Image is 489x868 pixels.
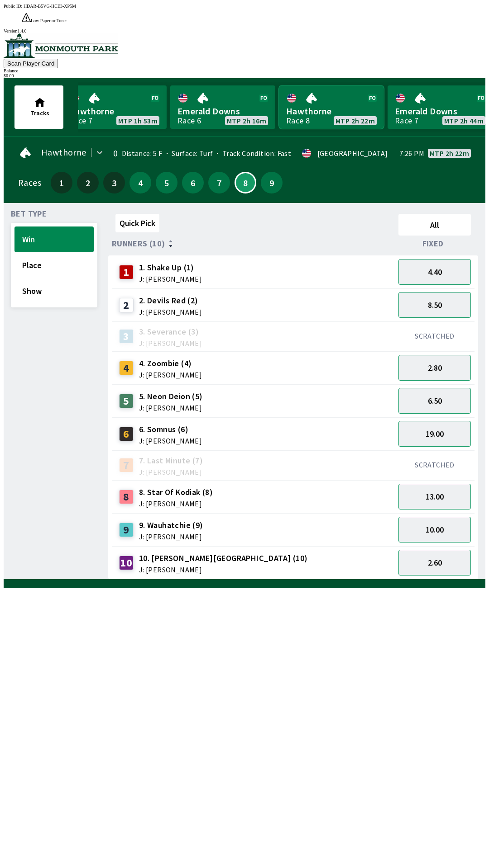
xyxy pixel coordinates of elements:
button: 2 [77,172,99,193]
div: SCRATCHED [398,331,471,340]
button: All [398,214,471,236]
span: J: [PERSON_NAME] [139,371,202,378]
div: 5 [119,394,134,408]
span: 5. Neon Deion (5) [139,391,203,402]
div: 6 [119,427,134,441]
a: Emerald DownsRace 6MTP 2h 16m [170,85,275,129]
span: J: [PERSON_NAME] [139,437,202,444]
div: Races [18,179,41,186]
button: Scan Player Card [4,59,58,68]
a: HawthorneRace 8MTP 2h 22m [279,85,384,129]
div: 7 [119,458,134,472]
button: Tracks [14,85,63,129]
div: Public ID: [4,4,485,9]
span: Emerald Downs [177,105,268,117]
span: J: [PERSON_NAME] [139,308,202,316]
span: 8.50 [428,300,442,310]
span: 8. Star Of Kodiak (8) [139,486,213,498]
span: Quick Pick [120,218,155,228]
button: 8 [235,172,256,193]
span: 7. Last Minute (7) [139,455,203,467]
div: $ 0.00 [4,73,485,78]
span: 13.00 [426,491,444,502]
span: MTP 2h 22m [430,150,469,157]
span: 10.00 [426,524,444,535]
span: Low Paper or Toner [31,18,67,23]
button: 5 [156,172,177,193]
span: 3. Severance (3) [139,326,202,338]
button: 6.50 [398,388,471,414]
span: 7:26 PM [399,150,424,157]
span: 6 [184,179,201,186]
span: J: [PERSON_NAME] [139,566,308,573]
span: MTP 2h 44m [444,117,484,124]
span: 2 [79,179,96,186]
span: 4. Zoombie (4) [139,358,202,369]
span: Runners (10) [112,240,165,247]
span: 4 [132,179,149,186]
div: 4 [119,361,134,375]
div: Version 1.4.0 [4,28,485,33]
button: 3 [103,172,125,193]
span: Surface: Turf [163,149,213,158]
span: Bet Type [11,210,47,217]
span: 2.60 [428,557,442,568]
span: Distance: 5 F [122,149,163,158]
span: Fixed [422,240,444,247]
span: 3 [105,179,123,186]
span: 6. Somnus (6) [139,424,202,435]
span: J: [PERSON_NAME] [139,275,202,283]
button: Quick Pick [115,214,159,232]
button: Place [14,252,94,278]
button: 2.60 [398,550,471,576]
button: 6 [182,172,204,193]
span: 19.00 [426,429,444,439]
span: MTP 2h 16m [227,117,266,124]
div: 0 [110,150,118,157]
button: 2.80 [398,355,471,381]
span: J: [PERSON_NAME] [139,533,203,540]
span: Hawthorne [69,105,159,117]
div: Balance [4,68,485,73]
div: 1 [119,265,134,279]
button: 4.40 [398,259,471,285]
a: HawthorneRace 7MTP 1h 53m [62,85,167,129]
button: 7 [208,172,230,193]
button: 8.50 [398,292,471,318]
div: 9 [119,523,134,537]
div: Race 7 [395,117,418,124]
div: Race 6 [177,117,201,124]
span: Track Condition: Fast [213,149,291,158]
button: Win [14,226,94,252]
span: 1 [53,179,70,186]
span: Tracks [30,109,49,117]
span: Win [22,234,86,245]
div: SCRATCHED [398,460,471,469]
div: Runners (10) [112,239,395,248]
span: 10. [PERSON_NAME][GEOGRAPHIC_DATA] (10) [139,552,308,564]
span: 2.80 [428,363,442,373]
button: 19.00 [398,421,471,447]
span: HDAR-B5VG-HCE3-XP5M [24,4,76,9]
span: Hawthorne [41,149,86,156]
span: J: [PERSON_NAME] [139,340,202,347]
div: Race 7 [69,117,92,124]
span: J: [PERSON_NAME] [139,468,203,476]
span: MTP 1h 53m [118,117,158,124]
span: 5 [158,179,175,186]
span: 7 [211,179,228,186]
button: 1 [51,172,72,193]
img: venue logo [4,33,118,58]
span: 4.40 [428,267,442,277]
button: Show [14,278,94,304]
span: 9 [263,179,280,186]
button: 4 [129,172,151,193]
div: 8 [119,490,134,504]
button: 9 [261,172,283,193]
span: All [403,220,467,230]
div: 3 [119,329,134,344]
span: 6.50 [428,396,442,406]
button: 13.00 [398,484,471,509]
div: 10 [119,556,134,570]
div: [GEOGRAPHIC_DATA] [317,150,388,157]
